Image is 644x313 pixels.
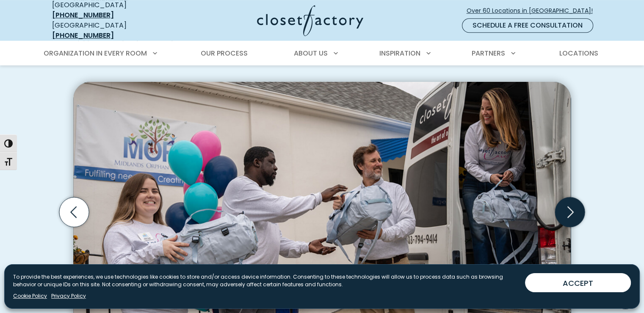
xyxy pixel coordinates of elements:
span: Over 60 Locations in [GEOGRAPHIC_DATA]! [467,6,600,15]
a: Privacy Policy [51,292,86,300]
a: Over 60 Locations in [GEOGRAPHIC_DATA]! [466,3,600,18]
div: [GEOGRAPHIC_DATA] [52,20,175,41]
button: ACCEPT [525,273,631,292]
a: [PHONE_NUMBER] [52,31,114,40]
p: To provide the best experiences, we use technologies like cookies to store and/or access device i... [13,273,518,288]
span: About Us [294,48,328,58]
span: Organization in Every Room [44,48,147,58]
nav: Primary Menu [38,42,607,65]
button: Next slide [552,194,588,230]
a: Cookie Policy [13,292,47,300]
span: Inspiration [379,48,420,58]
button: Previous slide [56,194,92,230]
a: [PHONE_NUMBER] [52,10,114,20]
span: Our Process [201,48,248,58]
a: Schedule a Free Consultation [462,18,593,33]
span: Locations [559,48,598,58]
span: Partners [472,48,505,58]
img: Closet Factory Logo [257,5,363,36]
